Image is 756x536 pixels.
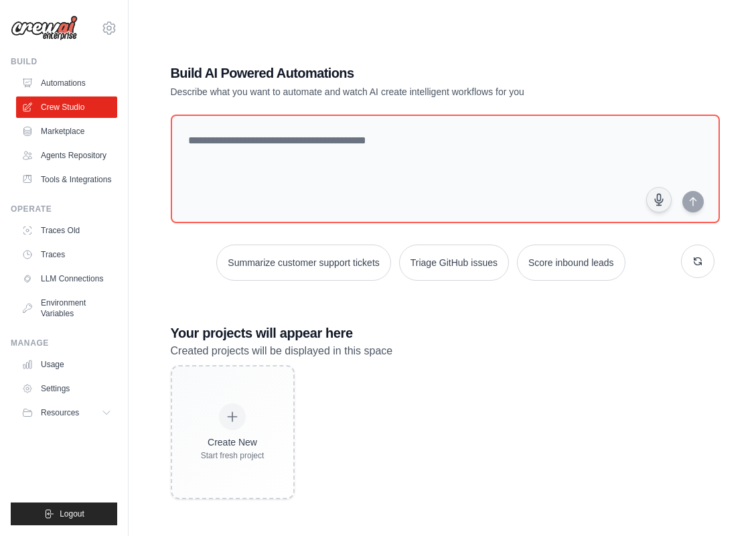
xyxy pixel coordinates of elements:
a: LLM Connections [16,268,117,289]
p: Created projects will be displayed in this space [171,342,714,360]
a: Traces [16,244,117,265]
a: Settings [16,378,117,399]
a: Automations [16,72,117,94]
a: Traces Old [16,220,117,241]
div: Manage [11,338,117,348]
button: Score inbound leads [517,245,625,281]
a: Tools & Integrations [16,169,117,190]
h1: Build AI Powered Automations [171,64,621,82]
iframe: Chat Widget [689,472,756,536]
span: Resources [41,407,79,418]
button: Summarize customer support tickets [216,245,390,281]
button: Logout [11,503,117,525]
div: Operate [11,204,117,214]
a: Usage [16,354,117,375]
a: Marketplace [16,121,117,142]
button: Triage GitHub issues [399,245,509,281]
a: Crew Studio [16,96,117,118]
p: Describe what you want to automate and watch AI create intelligent workflows for you [171,85,621,98]
span: Logout [60,509,84,519]
img: Logo [11,15,78,41]
button: Get new suggestions [681,245,714,278]
button: Click to speak your automation idea [646,187,672,212]
h3: Your projects will appear here [171,324,714,342]
div: Start fresh project [201,450,264,461]
button: Resources [16,402,117,423]
div: Create New [201,435,264,449]
a: Environment Variables [16,292,117,324]
a: Agents Repository [16,145,117,166]
div: Build [11,56,117,67]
